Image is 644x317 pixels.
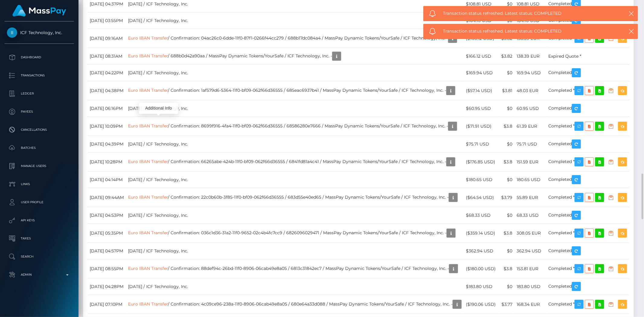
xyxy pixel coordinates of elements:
td: ($190.06 USD) [464,295,499,314]
td: ($180.00 USD) [464,259,499,278]
td: $362.94 USD [464,243,499,259]
a: Euro IBAN Transfer [128,301,168,307]
td: $60.95 USD [464,100,499,117]
td: Completed [546,65,629,81]
a: Batches [5,140,74,155]
td: 75.71 USD [514,136,546,152]
td: [DATE] 08:55PM [88,259,126,278]
td: [DATE] 04:22PM [88,65,126,81]
td: [DATE] / ICF Technology, Inc. [126,278,464,295]
td: / Confirmation: 22c0b60b-3f85-11f0-bf09-062f66d36555 / 683d55e40ed65 / MassPay Dynamic Tokens/You... [126,188,464,207]
td: / Confirmation: 04ac26c0-6dde-11f0-87f1-0266f44cc279 / 688b17dc084a4 / MassPay Dynamic Tokens/You... [126,29,464,48]
td: $0 [499,171,514,188]
div: Additional Info [139,103,178,114]
a: Euro IBAN Transfer [128,230,168,235]
td: $0 [499,278,514,295]
td: $3.81 [499,81,514,100]
td: / Confirmation: 88def94c-26bd-11f0-8906-06cab49e8a05 / 6813c31842ec7 / MassPay Dynamic Tokens/You... [126,259,464,278]
td: / Confirmation: 66265abe-424b-11f0-bf09-062f66d36555 / 6841fd81a4c41 / MassPay Dynamic Tokens/You... [126,152,464,171]
td: ($176.85 USD) [464,152,499,171]
span: ICF Technology, Inc. [5,30,74,35]
td: 168.34 EUR [514,295,546,314]
td: Completed * [546,152,629,171]
td: [DATE] 04:14PM [88,171,126,188]
td: [DATE] 10:09PM [88,117,126,136]
p: Transactions [7,71,72,80]
p: Cancellations [7,125,72,134]
td: [DATE] 08:31AM [88,48,126,65]
td: [DATE] / ICF Technology, Inc. [126,136,464,152]
td: $166.12 USD [464,48,499,65]
td: [DATE] / ICF Technology, Inc. [126,100,464,117]
td: $3.8 [499,152,514,171]
p: Manage Users [7,162,72,171]
td: 183.80 USD [514,278,546,295]
span: Transaction status refreshed. Latest status: COMPLETED [443,10,611,17]
td: Completed [546,207,629,224]
td: 68.33 USD [514,207,546,224]
td: ($64.54 USD) [464,188,499,207]
td: [DATE] 07:10PM [88,295,126,314]
a: Dashboard [5,50,74,65]
a: Payees [5,104,74,119]
td: 308.05 EUR [514,224,546,243]
a: Search [5,249,74,264]
td: Completed [546,136,629,152]
td: $3.79 [499,188,514,207]
p: API Keys [7,216,72,225]
td: 151.59 EUR [514,152,546,171]
td: Completed * [546,188,629,207]
a: API Keys [5,213,74,228]
img: MassPay Logo [12,5,66,17]
td: Completed * [546,295,629,314]
td: [DATE] / ICF Technology, Inc. [126,171,464,188]
p: User Profile [7,198,72,207]
td: [DATE] 04:57PM [88,243,126,259]
td: [DATE] 10:28PM [88,152,126,171]
p: Payees [7,107,72,116]
p: Dashboard [7,53,72,62]
a: Transactions [5,68,74,83]
td: / Confirmation: 036c1d36-31a2-11f0-9652-02c4b4fc7cc9 / 6826096029471 / MassPay Dynamic Tokens/You... [126,224,464,243]
td: Completed * [546,259,629,278]
td: [DATE] / ICF Technology, Inc. [126,65,464,81]
p: Batches [7,143,72,152]
td: ($57.14 USD) [464,81,499,100]
td: 169.94 USD [514,65,546,81]
td: [DATE] 03:55PM [88,12,126,29]
td: 48.03 EUR [514,81,546,100]
td: / Confirmation: 8699f916-4fa4-11f0-bf09-062f66d36555 / 68586280e7666 / MassPay Dynamic Tokens/You... [126,117,464,136]
td: $0 [499,65,514,81]
td: / Confirmation: 4c09ce96-238a-11f0-8906-06cab49e8a05 / 680e64a33d088 / MassPay Dynamic Tokens/You... [126,295,464,314]
a: Taxes [5,231,74,246]
td: $0 [499,136,514,152]
td: Completed * [546,81,629,100]
td: 60.95 USD [514,100,546,117]
td: [DATE] 09:16AM [88,29,126,48]
a: Ledger [5,86,74,101]
p: Search [7,252,72,261]
td: [DATE] / ICF Technology, Inc. [126,207,464,224]
a: Euro IBAN Transfer [128,194,168,200]
td: 180.65 USD [514,171,546,188]
td: 362.94 USD [514,243,546,259]
td: $0 [499,207,514,224]
a: Euro IBAN Transfer [128,123,168,129]
td: Expired Quote * [546,48,629,65]
a: Euro IBAN Transfer [128,53,168,59]
td: 153.81 EUR [514,259,546,278]
td: Completed * [546,117,629,136]
td: [DATE] 09:44AM [88,188,126,207]
td: $3.8 [499,117,514,136]
td: [DATE] 04:39PM [88,136,126,152]
span: Transaction status refreshed. Latest status: COMPLETED [443,28,611,34]
td: $0 [499,100,514,117]
p: Admin [7,270,72,279]
a: Euro IBAN Transfer [128,88,168,93]
td: $183.80 USD [464,278,499,295]
td: $68.33 USD [464,207,499,224]
td: Completed [546,278,629,295]
td: Completed [546,100,629,117]
a: User Profile [5,195,74,210]
td: $3.82 [499,48,514,65]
